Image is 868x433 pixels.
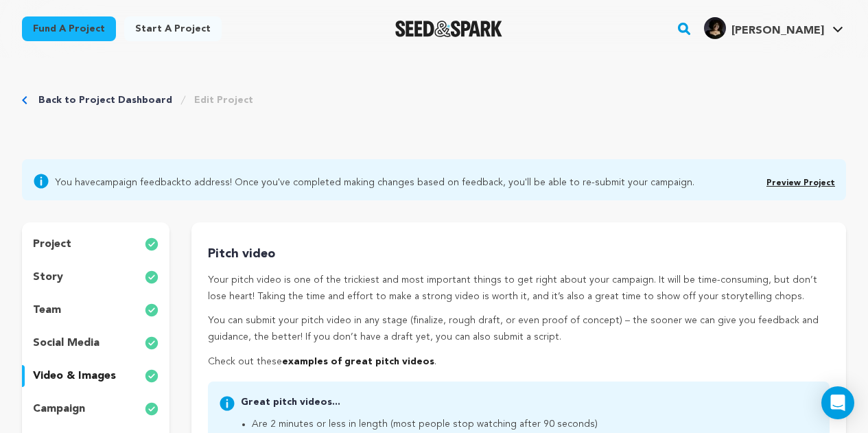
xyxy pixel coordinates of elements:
img: 5c3e2a07b7a97b80.jpg [704,17,726,39]
p: Pitch video [208,244,830,264]
div: Open Intercom Messenger [821,386,854,419]
p: team [33,302,61,318]
a: Fund a project [22,16,116,41]
p: social media [33,335,99,351]
p: video & images [33,368,116,384]
span: Nicole A.'s Profile [701,14,846,43]
p: story [33,269,63,285]
img: check-circle-full.svg [145,269,159,285]
a: Seed&Spark Homepage [395,21,503,37]
p: Check out these . [208,354,830,371]
a: Nicole A.'s Profile [701,14,846,39]
img: check-circle-full.svg [145,302,159,318]
a: Preview Project [766,179,835,187]
button: social media [22,332,169,354]
li: Are 2 minutes or less in length (most people stop watching after 90 seconds) [252,417,819,431]
img: Seed&Spark Logo Dark Mode [395,21,503,37]
a: examples of great pitch videos [282,357,434,366]
span: You have to address! Once you've completed making changes based on feedback, you'll be able to re... [55,173,694,189]
button: project [22,233,169,255]
img: check-circle-full.svg [145,236,159,253]
p: campaign [33,401,85,417]
img: check-circle-full.svg [145,335,159,351]
a: Start a project [124,16,222,41]
div: Nicole A.'s Profile [704,17,824,39]
p: You can submit your pitch video in any stage (finalize, rough draft, or even proof of concept) – ... [208,313,830,346]
p: project [33,236,71,253]
button: team [22,299,169,321]
button: campaign [22,398,169,420]
a: Edit Project [194,93,253,107]
img: check-circle-full.svg [145,368,159,384]
p: Your pitch video is one of the trickiest and most important things to get right about your campai... [208,272,830,305]
a: Back to Project Dashboard [38,93,172,107]
p: Great pitch videos... [241,395,819,409]
button: video & images [22,365,169,387]
a: campaign feedback [95,178,181,187]
div: Breadcrumb [22,93,253,107]
img: check-circle-full.svg [145,401,159,417]
span: [PERSON_NAME] [731,25,824,36]
button: story [22,266,169,288]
